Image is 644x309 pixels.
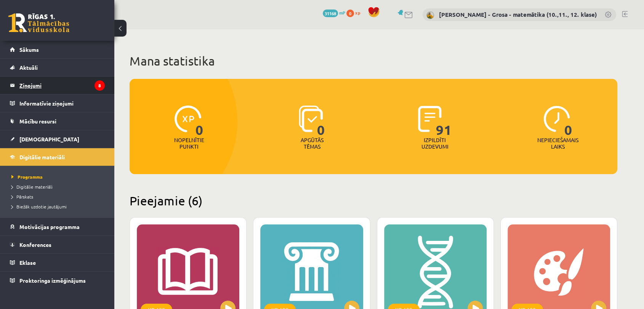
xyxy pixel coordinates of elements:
[537,137,578,150] p: Nepieciešamais laiks
[11,183,107,190] a: Digitālie materiāli
[19,154,65,160] span: Digitālie materiāli
[19,46,39,53] span: Sākums
[10,94,105,112] a: Informatīvie ziņojumi
[10,148,105,166] a: Digitālie materiāli
[130,53,617,69] h1: Mana statistika
[11,203,107,210] a: Biežāk uzdotie jautājumi
[19,118,56,125] span: Mācību resursi
[19,64,38,71] span: Aktuāli
[418,106,442,132] img: icon-completed-tasks-ad58ae20a441b2904462921112bc710f1caf180af7a3daa7317a5a94f2d26646.svg
[323,10,345,16] a: 31168 mP
[11,194,33,200] span: Pārskats
[10,112,105,130] a: Mācību resursi
[19,259,36,266] span: Eklase
[426,11,434,19] img: Laima Tukāne - Grosa - matemātika (10.,11., 12. klase)
[10,236,105,253] a: Konferences
[10,77,105,94] a: Ziņojumi8
[355,10,360,16] span: xp
[19,223,80,230] span: Motivācijas programma
[8,13,69,32] a: Rīgas 1. Tālmācības vidusskola
[19,241,51,248] span: Konferences
[436,106,452,137] span: 91
[564,106,572,137] span: 0
[323,10,338,17] span: 31168
[439,11,597,18] a: [PERSON_NAME] - Grosa - matemātika (10.,11., 12. klase)
[10,130,105,148] a: [DEMOGRAPHIC_DATA]
[19,94,105,112] legend: Informatīvie ziņojumi
[11,184,53,190] span: Digitālie materiāli
[95,80,105,91] i: 8
[10,41,105,58] a: Sākums
[339,10,345,16] span: mP
[10,218,105,235] a: Motivācijas programma
[10,59,105,76] a: Aktuāli
[19,136,79,142] span: [DEMOGRAPHIC_DATA]
[195,106,203,137] span: 0
[543,106,570,132] img: icon-clock-7be60019b62300814b6bd22b8e044499b485619524d84068768e800edab66f18.svg
[10,254,105,271] a: Eklase
[174,137,204,150] p: Nopelnītie punkti
[346,10,364,16] a: 0 xp
[19,277,86,284] span: Proktoringa izmēģinājums
[130,193,617,208] h2: Pieejamie (6)
[11,173,107,180] a: Programma
[10,272,105,289] a: Proktoringa izmēģinājums
[19,77,105,94] legend: Ziņojumi
[175,106,201,132] img: icon-xp-0682a9bc20223a9ccc6f5883a126b849a74cddfe5390d2b41b4391c66f2066e7.svg
[420,137,450,150] p: Izpildīti uzdevumi
[11,174,43,180] span: Programma
[297,137,327,150] p: Apgūtās tēmas
[11,193,107,200] a: Pārskats
[317,106,325,137] span: 0
[11,203,67,210] span: Biežāk uzdotie jautājumi
[346,10,354,17] span: 0
[299,106,323,132] img: icon-learned-topics-4a711ccc23c960034f471b6e78daf4a3bad4a20eaf4de84257b87e66633f6470.svg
